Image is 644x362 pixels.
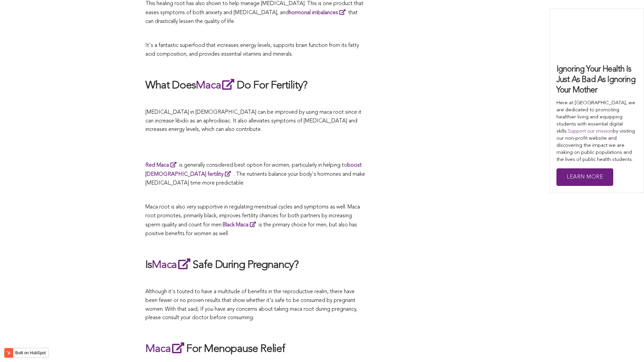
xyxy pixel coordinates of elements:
a: Maca [145,344,186,355]
a: hormonal imbalances [289,10,348,16]
a: Red Maca [145,163,179,168]
a: Maca [152,260,193,271]
a: Black Maca [222,222,259,228]
strong: Red Maca [145,163,169,168]
span: Although it's touted to have a multitude of benefits in the reproductive realm, there have been f... [145,289,357,321]
h2: What Does Do For Fertility? [145,78,365,93]
img: HubSpot sprocket logo [4,349,13,357]
button: Built on HubSpot [4,348,49,358]
h2: For Menopause Relief [145,341,365,357]
span: Maca root is also very supportive in regulating menstrual cycles and symptoms as well. Maca root ... [145,204,360,236]
a: Learn More [556,168,613,186]
h2: Is Safe During Pregnancy? [145,257,365,273]
label: Built on HubSpot [13,349,48,357]
span: It's a fantastic superfood that increases energy levels, supports brain function from its fatty a... [145,43,359,57]
span: is generally considered best option for women, particularly in helping to . The nutrients balance... [145,163,365,186]
iframe: Chat Widget [610,330,644,362]
span: This healing root has also shown to help manage [MEDICAL_DATA]. This is one product that eases sy... [145,1,363,24]
span: [MEDICAL_DATA] in [DEMOGRAPHIC_DATA] can be improved by using maca root since it can increase lib... [145,110,361,132]
a: Maca [196,80,237,91]
strong: Black Maca [222,222,248,228]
